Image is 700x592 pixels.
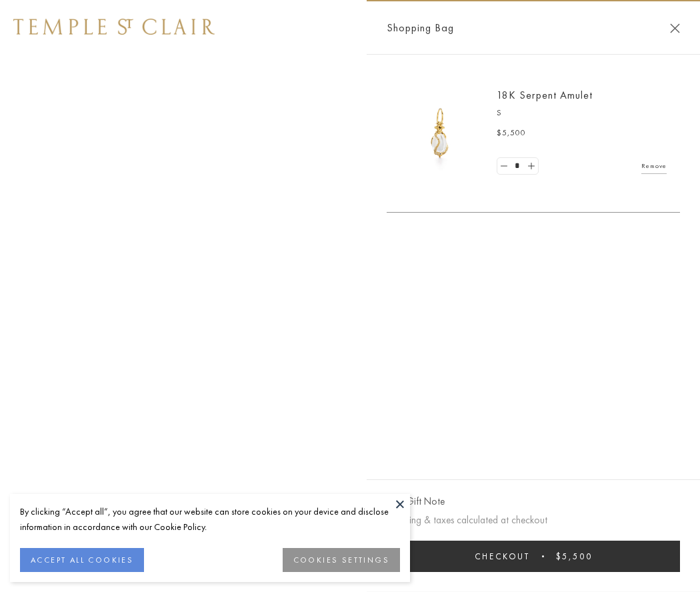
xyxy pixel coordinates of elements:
[670,23,680,33] button: Close Shopping Bag
[387,512,680,529] p: Shipping & taxes calculated at checkout
[497,107,667,120] p: S
[641,159,667,173] a: Remove
[20,548,144,572] button: ACCEPT ALL COOKIES
[524,158,537,175] a: Set quantity to 2
[387,541,680,572] button: Checkout $5,500
[387,19,454,37] span: Shopping Bag
[20,504,400,535] div: By clicking “Accept all”, you agree that our website can store cookies on your device and disclos...
[497,88,593,102] a: 18K Serpent Amulet
[497,127,526,140] span: $5,500
[13,19,215,35] img: Temple St. Clair
[283,548,400,572] button: COOKIES SETTINGS
[497,158,511,175] a: Set quantity to 0
[387,493,445,510] button: Add Gift Note
[475,551,530,562] span: Checkout
[556,551,593,562] span: $5,500
[400,93,480,173] img: P51836-E11SERPPV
